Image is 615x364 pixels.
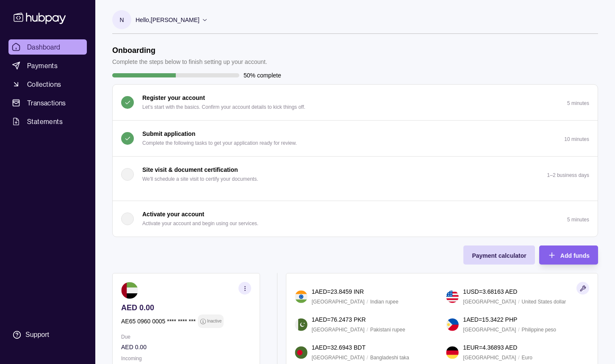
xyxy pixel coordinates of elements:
[136,15,199,25] p: Hello, [PERSON_NAME]
[295,290,307,303] img: in
[142,210,204,219] p: Activate your account
[522,353,532,362] p: Euro
[113,85,598,120] button: Register your account Let's start with the basics. Confirm your account details to kick things of...
[518,325,519,334] p: /
[27,42,61,52] span: Dashboard
[463,245,535,265] button: Payment calculator
[113,121,598,156] button: Submit application Complete the following tasks to get your application ready for review.10 minutes
[446,346,459,359] img: de
[207,317,222,326] p: Inactive
[8,58,87,73] a: Payments
[142,174,258,184] p: We'll schedule a site visit to certify your documents.
[567,217,589,223] p: 5 minutes
[121,303,251,312] p: AED 0.00
[367,325,368,334] p: /
[121,354,251,363] p: Incoming
[463,325,516,334] p: [GEOGRAPHIC_DATA]
[522,325,556,334] p: Philippine peso
[8,326,87,344] a: Support
[518,297,519,306] p: /
[121,342,251,352] p: AED 0.00
[312,297,365,306] p: [GEOGRAPHIC_DATA]
[112,46,267,55] h1: Onboarding
[27,116,63,127] span: Statements
[27,98,66,108] span: Transactions
[370,325,405,334] p: Pakistani rupee
[119,15,124,25] p: N
[142,93,205,102] p: Register your account
[295,318,307,331] img: pk
[463,353,516,362] p: [GEOGRAPHIC_DATA]
[113,192,598,201] div: Site visit & document certification We'll schedule a site visit to certify your documents.1–2 bus...
[370,353,409,362] p: Bangladeshi taka
[463,297,516,306] p: [GEOGRAPHIC_DATA]
[113,201,598,237] button: Activate your account Activate your account and begin using our services.5 minutes
[367,297,368,306] p: /
[547,172,589,178] p: 1–2 business days
[8,39,87,55] a: Dashboard
[8,77,87,92] a: Collections
[312,315,366,324] p: 1 AED = 76.2473 PKR
[244,71,281,80] p: 50% complete
[27,79,61,89] span: Collections
[27,61,58,71] span: Payments
[312,343,366,352] p: 1 AED = 32.6943 BDT
[367,353,368,362] p: /
[463,287,517,296] p: 1 USD = 3.68163 AED
[142,129,195,138] p: Submit application
[142,102,305,112] p: Let's start with the basics. Confirm your account details to kick things off.
[463,343,517,352] p: 1 EUR = 4.36893 AED
[472,252,526,259] span: Payment calculator
[113,157,598,192] button: Site visit & document certification We'll schedule a site visit to certify your documents.1–2 bus...
[446,318,459,331] img: ph
[142,165,238,174] p: Site visit & document certification
[560,252,590,259] span: Add funds
[121,282,138,299] img: ae
[312,325,365,334] p: [GEOGRAPHIC_DATA]
[564,136,589,142] p: 10 minutes
[446,290,459,303] img: us
[539,245,598,265] button: Add funds
[142,138,297,148] p: Complete the following tasks to get your application ready for review.
[8,114,87,129] a: Statements
[121,332,251,342] p: Due
[142,219,258,228] p: Activate your account and begin using our services.
[8,95,87,110] a: Transactions
[567,100,589,106] p: 5 minutes
[522,297,566,306] p: United States dollar
[25,330,49,339] div: Support
[312,287,364,296] p: 1 AED = 23.8459 INR
[312,353,365,362] p: [GEOGRAPHIC_DATA]
[370,297,399,306] p: Indian rupee
[112,57,267,66] p: Complete the steps below to finish setting up your account.
[463,315,517,324] p: 1 AED = 15.3422 PHP
[518,353,519,362] p: /
[295,346,307,359] img: bd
